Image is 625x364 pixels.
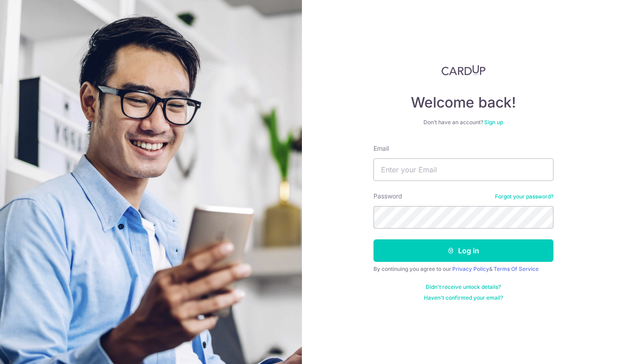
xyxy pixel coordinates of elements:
input: Enter your Email [373,158,553,181]
a: Sign up [484,119,503,126]
label: Email [373,144,389,153]
label: Password [373,192,402,201]
a: Forgot your password? [495,193,553,200]
a: Haven't confirmed your email? [424,294,503,301]
button: Log in [373,239,553,262]
div: Don’t have an account? [373,119,553,126]
div: By continuing you agree to our & [373,265,553,273]
h4: Welcome back! [373,94,553,112]
a: Terms Of Service [494,265,539,272]
a: Privacy Policy [452,265,489,272]
img: CardUp Logo [441,65,486,76]
a: Didn't receive unlock details? [426,283,501,291]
